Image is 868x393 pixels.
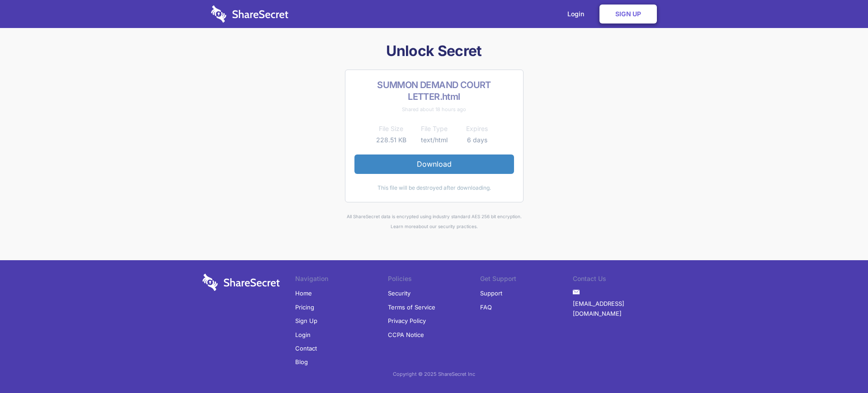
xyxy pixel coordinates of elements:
[388,328,424,342] a: CCPA Notice
[203,274,280,291] img: logo-wordmark-white-trans-d4663122ce5f474addd5e946df7df03e33cb6a1c49d2221995e7729f52c070b2.svg
[199,211,669,232] div: All ShareSecret data is encrypted using industry standard AES 256 bit encryption. about our secur...
[354,154,514,173] a: Download
[388,314,426,327] a: Privacy Policy
[413,123,456,134] th: File Type
[354,183,514,193] div: This file will be destroyed after downloading.
[480,300,492,314] a: FAQ
[370,123,413,134] th: File Size
[354,79,514,103] h2: SUMMON DEMAND COURT LETTER.html
[354,104,514,114] div: Shared about 18 hours ago
[573,297,665,321] a: [EMAIL_ADDRESS][DOMAIN_NAME]
[295,314,317,327] a: Sign Up
[295,355,308,369] a: Blog
[295,300,314,314] a: Pricing
[295,328,311,342] a: Login
[413,135,456,145] td: text/html
[391,224,416,229] a: Learn more
[295,342,317,355] a: Contact
[456,135,499,145] td: 6 days
[370,135,413,145] td: 228.51 KB
[456,123,499,134] th: Expires
[388,274,481,286] li: Policies
[480,274,573,286] li: Get Support
[388,300,435,314] a: Terms of Service
[211,5,288,23] img: logo-wordmark-white-trans-d4663122ce5f474addd5e946df7df03e33cb6a1c49d2221995e7729f52c070b2.svg
[295,286,312,300] a: Home
[199,42,669,61] h1: Unlock Secret
[599,5,657,23] a: Sign Up
[295,274,388,286] li: Navigation
[388,286,410,300] a: Security
[480,286,502,300] a: Support
[573,274,665,286] li: Contact Us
